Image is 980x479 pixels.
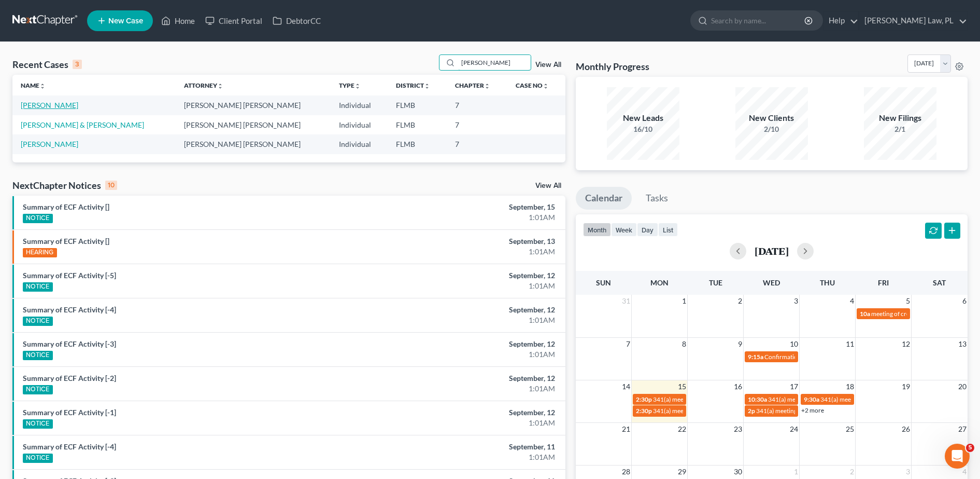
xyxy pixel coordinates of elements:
a: Case Nounfold_more [516,81,549,89]
a: Attorneyunfold_more [184,81,223,89]
span: 21 [621,423,631,435]
a: DebtorCC [267,11,326,30]
span: 29 [677,466,687,478]
span: 23 [733,423,743,435]
td: Individual [331,115,388,134]
button: month [583,223,611,237]
div: 1:01AM [385,247,555,257]
a: +2 more [801,406,824,414]
i: unfold_more [39,83,46,89]
span: 8 [681,338,687,350]
span: 3 [905,466,911,478]
a: Summary of ECF Activity [-2] [23,374,116,382]
i: unfold_more [543,83,549,89]
a: Summary of ECF Activity [-4] [23,305,116,314]
span: 14 [621,380,631,393]
td: FLMB [388,134,447,154]
a: Summary of ECF Activity [-3] [23,339,116,348]
div: September, 12 [385,407,555,418]
div: 3 [73,60,82,69]
span: Fri [878,278,889,287]
td: [PERSON_NAME] [PERSON_NAME] [176,134,331,154]
a: View All [535,61,561,69]
span: 28 [621,466,631,478]
div: 1:01AM [385,281,555,291]
span: 2:30p [636,407,652,415]
div: NextChapter Notices [12,179,117,191]
span: meeting of creditors [871,310,926,318]
span: 2 [849,466,855,478]
span: 31 [621,295,631,307]
a: Tasks [636,187,677,210]
a: Chapterunfold_more [455,81,490,89]
div: New Filings [864,112,936,124]
td: FLMB [388,95,447,115]
td: Individual [331,95,388,115]
i: unfold_more [354,83,361,89]
a: Summary of ECF Activity [] [23,202,109,211]
div: NOTICE [23,419,53,429]
span: 19 [901,380,911,393]
div: September, 12 [385,373,555,384]
a: Nameunfold_more [21,81,46,89]
span: 22 [677,423,687,435]
span: 3 [793,295,799,307]
td: FLMB [388,115,447,134]
div: 1:01AM [385,315,555,325]
span: 25 [845,423,855,435]
iframe: Intercom live chat [945,444,970,469]
span: 2p [748,407,755,415]
input: Search by name... [711,11,806,30]
div: September, 15 [385,202,555,212]
span: Tue [709,278,722,287]
a: [PERSON_NAME] Law, PL [859,11,967,30]
button: list [658,223,678,237]
a: [PERSON_NAME] & [PERSON_NAME] [21,120,144,129]
a: [PERSON_NAME] [21,101,78,110]
a: View All [535,182,561,189]
span: 27 [957,423,968,435]
a: Summary of ECF Activity [-5] [23,271,116,280]
span: 15 [677,380,687,393]
a: Districtunfold_more [396,81,430,89]
span: Sun [596,278,611,287]
span: 17 [789,380,799,393]
span: 10a [860,310,870,318]
span: 13 [957,338,968,350]
span: 9:15a [748,353,763,361]
span: 4 [849,295,855,307]
a: Help [823,11,858,30]
td: [PERSON_NAME] [PERSON_NAME] [176,115,331,134]
a: Client Portal [200,11,267,30]
td: Individual [331,134,388,154]
span: 9 [737,338,743,350]
div: NOTICE [23,214,53,223]
a: [PERSON_NAME] [21,140,78,148]
span: Thu [820,278,835,287]
div: 1:01AM [385,452,555,462]
span: Mon [650,278,669,287]
div: New Clients [735,112,808,124]
span: 1 [793,466,799,478]
div: September, 12 [385,270,555,281]
div: September, 12 [385,305,555,315]
div: NOTICE [23,317,53,326]
a: Summary of ECF Activity [-4] [23,442,116,451]
span: 18 [845,380,855,393]
div: 1:01AM [385,349,555,360]
div: 2/1 [864,124,936,134]
td: 7 [447,134,507,154]
span: 341(a) meeting [756,407,797,415]
button: day [637,223,658,237]
span: 341(a) meeting [653,407,694,415]
span: 5 [905,295,911,307]
span: 341(a) meeting [768,395,809,403]
input: Search by name... [458,55,531,70]
i: unfold_more [484,83,490,89]
span: 20 [957,380,968,393]
div: 2/10 [735,124,808,134]
span: 341(a) meeting [820,395,861,403]
div: September, 11 [385,442,555,452]
a: Home [156,11,200,30]
span: 30 [733,466,743,478]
